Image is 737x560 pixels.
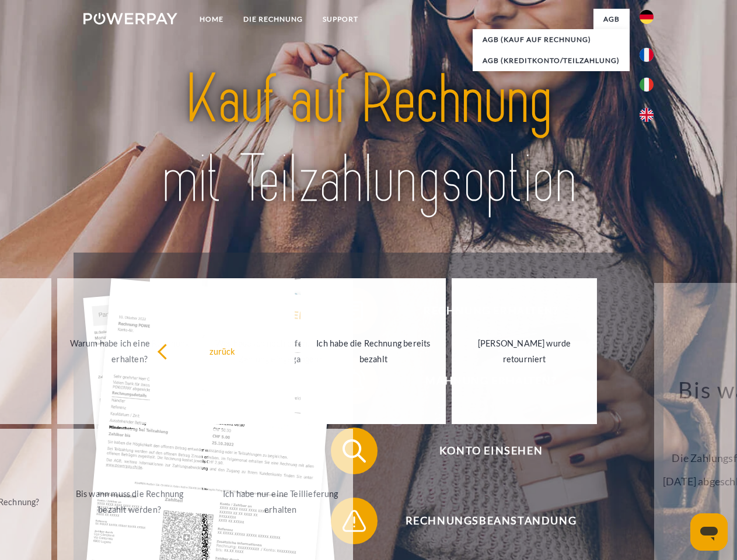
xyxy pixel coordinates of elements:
button: Konto einsehen [331,428,634,474]
div: Warum habe ich eine Rechnung erhalten? [64,335,195,367]
iframe: Schaltfläche zum Öffnen des Messaging-Fensters [690,513,728,551]
img: logo-powerpay-white.svg [83,13,177,24]
div: zurück [157,343,288,359]
div: Bis wann muss die Rechnung bezahlt werden? [64,486,195,517]
a: agb [593,9,630,30]
img: en [640,108,654,122]
a: Home [190,9,233,30]
button: Rechnungsbeanstandung [331,498,634,544]
div: Ich habe die Rechnung bereits bezahlt [308,335,439,367]
img: de [640,10,654,24]
a: DIE RECHNUNG [233,9,313,30]
img: fr [640,48,654,62]
a: AGB (Kauf auf Rechnung) [473,29,630,50]
span: Rechnungsbeanstandung [348,498,634,544]
a: AGB (Kreditkonto/Teilzahlung) [473,50,630,71]
div: Ich habe nur eine Teillieferung erhalten [215,486,346,517]
img: title-powerpay_de.svg [111,56,626,223]
img: it [640,78,654,92]
a: SUPPORT [313,9,368,30]
span: Konto einsehen [348,428,634,474]
div: [PERSON_NAME] wurde retourniert [459,335,590,367]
